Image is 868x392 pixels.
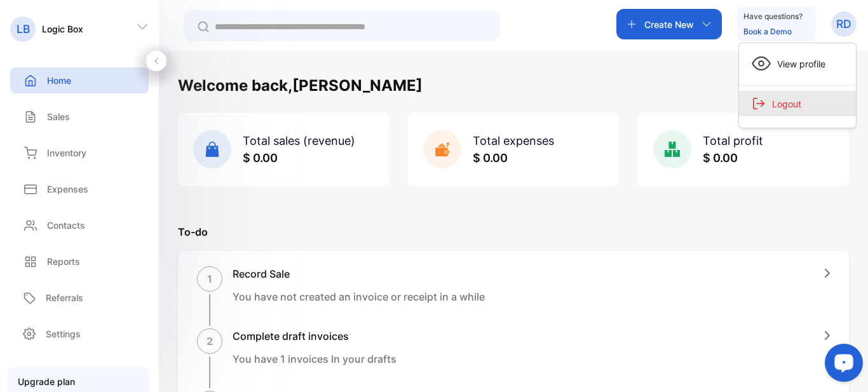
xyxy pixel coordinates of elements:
button: RD [831,9,857,39]
span: Total expenses [473,134,554,147]
p: Inventory [47,146,86,159]
h1: Record Sale [233,266,485,281]
p: Logic Box [42,22,83,36]
p: You have 1 invoices In your drafts [233,351,397,367]
p: Settings [46,327,81,341]
span: View profile [771,57,825,71]
span: Total profit [703,134,763,147]
p: You have not created an invoice or receipt in a while [233,289,485,304]
iframe: LiveChat chat widget [815,339,868,392]
span: Logout [766,97,801,111]
button: Create New [616,9,722,39]
p: Expenses [47,182,88,196]
p: 1 [207,271,212,287]
p: Home [47,74,71,87]
h1: Complete draft invoices [233,328,397,344]
p: Have questions? [743,10,803,23]
img: Icon [752,54,771,73]
a: Book a Demo [743,27,792,36]
p: Create New [644,18,694,31]
span: $ 0.00 [703,151,738,165]
p: To-do [178,224,849,240]
h1: Welcome back, [PERSON_NAME] [178,74,423,97]
p: LB [17,21,30,37]
span: $ 0.00 [473,151,508,165]
p: Contacts [47,219,85,232]
p: Referrals [46,291,83,304]
p: Upgrade plan [18,375,139,388]
p: RD [836,16,851,32]
p: Sales [47,110,70,123]
img: Icon [752,97,766,111]
p: Reports [47,255,80,268]
p: 2 [207,334,213,349]
span: $ 0.00 [243,151,278,165]
span: Total sales (revenue) [243,134,355,147]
